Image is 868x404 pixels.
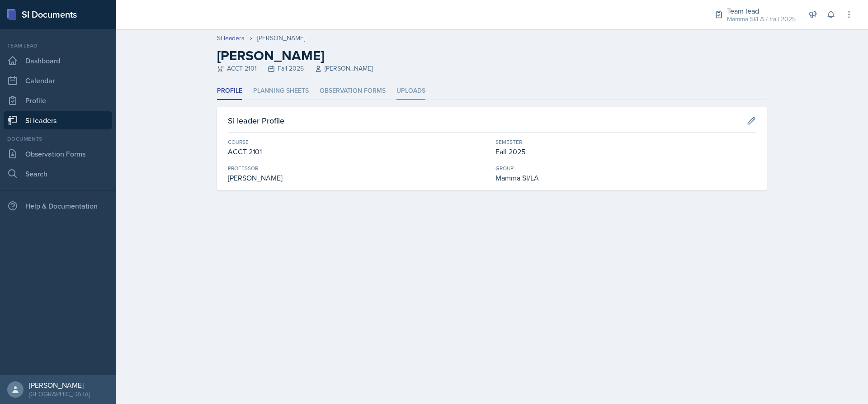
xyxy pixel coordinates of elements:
[217,33,245,43] a: Si leaders
[257,33,305,43] div: [PERSON_NAME]
[217,64,767,73] div: ACCT 2101 Fall 2025 [PERSON_NAME]
[495,146,756,157] div: Fall 2025
[4,145,112,163] a: Observation Forms
[228,172,488,183] div: [PERSON_NAME]
[217,82,242,100] li: Profile
[228,114,284,127] h3: Si leader Profile
[495,172,756,183] div: Mamma SI/LA
[320,82,386,100] li: Observation Forms
[253,82,309,100] li: Planning Sheets
[228,164,488,172] div: Professor
[29,390,90,399] div: [GEOGRAPHIC_DATA]
[727,14,796,24] div: Mamma SI/LA / Fall 2025
[396,82,425,100] li: Uploads
[4,91,112,109] a: Profile
[4,71,112,90] a: Calendar
[4,135,112,143] div: Documents
[4,197,112,215] div: Help & Documentation
[4,111,112,129] a: Si leaders
[29,380,90,390] div: [PERSON_NAME]
[495,164,756,172] div: Group
[727,5,796,16] div: Team lead
[495,138,756,146] div: Semester
[228,146,488,157] div: ACCT 2101
[4,42,112,50] div: Team lead
[4,52,112,70] a: Dashboard
[228,138,488,146] div: Course
[4,165,112,183] a: Search
[217,48,767,64] h2: [PERSON_NAME]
